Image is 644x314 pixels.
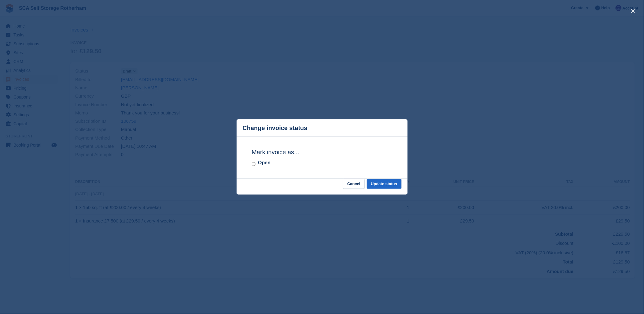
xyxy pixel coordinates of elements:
h2: Mark invoice as... [252,148,392,157]
button: Cancel [343,179,365,189]
button: Update status [367,179,402,189]
label: Open [258,159,270,166]
p: Change invoice status [243,125,307,132]
button: close [628,6,638,16]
